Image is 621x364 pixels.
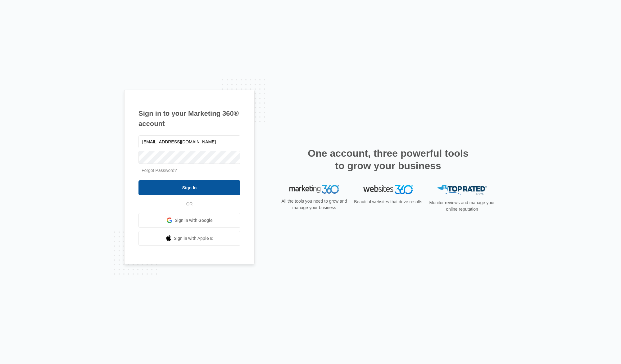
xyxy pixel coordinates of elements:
input: Sign In [138,180,240,195]
p: Monitor reviews and manage your online reputation [427,200,497,213]
img: Websites 360 [363,185,413,194]
img: Top Rated Local [437,185,487,195]
img: Marketing 360 [289,185,339,194]
p: All the tools you need to grow and manage your business [279,198,349,211]
h2: One account, three powerful tools to grow your business [306,147,470,172]
h1: Sign in to your Marketing 360® account [138,108,240,129]
span: Sign in with Google [175,217,213,224]
input: Email [138,135,240,148]
a: Sign in with Apple Id [138,231,240,246]
a: Sign in with Google [138,213,240,228]
span: OR [182,201,197,207]
p: Beautiful websites that drive results [353,199,423,205]
span: Sign in with Apple Id [174,235,214,242]
a: Forgot Password? [142,168,177,173]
